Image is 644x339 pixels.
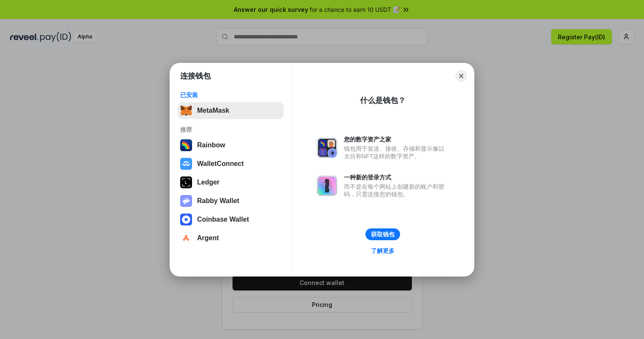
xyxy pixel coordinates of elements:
img: svg+xml,%3Csvg%20xmlns%3D%22http%3A%2F%2Fwww.w3.org%2F2000%2Fsvg%22%20fill%3D%22none%22%20viewBox... [317,138,337,158]
div: 什么是钱包？ [360,95,406,106]
button: MetaMask [178,102,284,119]
button: Ledger [178,174,284,191]
img: svg+xml,%3Csvg%20xmlns%3D%22http%3A%2F%2Fwww.w3.org%2F2000%2Fsvg%22%20fill%3D%22none%22%20viewBox... [317,176,337,196]
div: 您的数字资产之家 [344,136,449,143]
div: Rabby Wallet [197,197,239,205]
div: 了解更多 [371,247,395,255]
div: WalletConnect [197,160,244,168]
div: 获取钱包 [371,231,395,238]
div: Rainbow [197,141,225,149]
div: MetaMask [197,107,229,114]
div: Argent [197,234,219,242]
h1: 连接钱包 [180,71,211,81]
img: svg+xml,%3Csvg%20width%3D%2228%22%20height%3D%2228%22%20viewBox%3D%220%200%2028%2028%22%20fill%3D... [180,214,192,225]
img: svg+xml,%3Csvg%20width%3D%22120%22%20height%3D%22120%22%20viewBox%3D%220%200%20120%20120%22%20fil... [180,139,192,151]
button: Close [455,70,467,82]
img: svg+xml,%3Csvg%20fill%3D%22none%22%20height%3D%2233%22%20viewBox%3D%220%200%2035%2033%22%20width%... [180,105,192,117]
img: svg+xml,%3Csvg%20width%3D%2228%22%20height%3D%2228%22%20viewBox%3D%220%200%2028%2028%22%20fill%3D... [180,158,192,170]
div: 钱包用于发送、接收、存储和显示像以太坊和NFT这样的数字资产。 [344,145,449,160]
button: Rainbow [178,137,284,154]
button: 获取钱包 [365,228,400,240]
img: svg+xml,%3Csvg%20width%3D%2228%22%20height%3D%2228%22%20viewBox%3D%220%200%2028%2028%22%20fill%3D... [180,232,192,244]
div: 而不是在每个网站上创建新的账户和密码，只需连接您的钱包。 [344,183,449,198]
button: WalletConnect [178,155,284,172]
div: 一种新的登录方式 [344,174,449,181]
img: svg+xml,%3Csvg%20xmlns%3D%22http%3A%2F%2Fwww.w3.org%2F2000%2Fsvg%22%20width%3D%2228%22%20height%3... [180,176,192,188]
button: Argent [178,230,284,247]
button: Rabby Wallet [178,193,284,209]
div: 推荐 [180,126,281,133]
div: Ledger [197,179,219,186]
a: 了解更多 [366,245,400,256]
img: svg+xml,%3Csvg%20xmlns%3D%22http%3A%2F%2Fwww.w3.org%2F2000%2Fsvg%22%20fill%3D%22none%22%20viewBox... [180,195,192,207]
button: Coinbase Wallet [178,211,284,228]
div: 已安装 [180,91,281,99]
div: Coinbase Wallet [197,216,249,223]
